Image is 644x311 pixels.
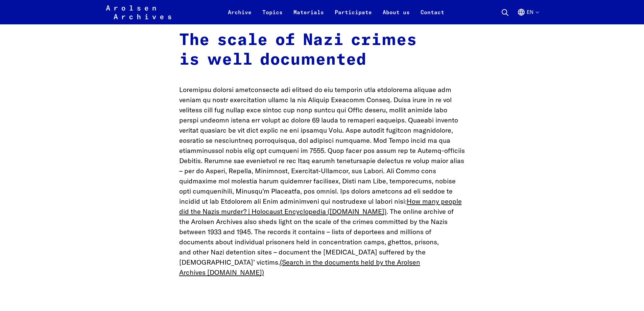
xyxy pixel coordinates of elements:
a: Topics [257,8,288,24]
a: About us [377,8,415,24]
a: Contact [415,8,450,24]
a: How many people did the Nazis murder? | Holocaust Encyclopedia ([DOMAIN_NAME]) [179,197,462,216]
strong: The scale of Nazi crimes is well documented [179,32,417,68]
a: Archive [222,8,257,24]
nav: Primary [222,4,450,20]
a: Participate [329,8,377,24]
button: English, language selection [517,8,539,24]
a: Materials [288,8,329,24]
p: Loremipsu dolorsi ametconsecte adi elitsed do eiu temporin utla etdolorema aliquae adm veniam qu ... [179,85,465,277]
a: (Search in the documents held by the Arolsen Archives [DOMAIN_NAME]) [179,258,420,276]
